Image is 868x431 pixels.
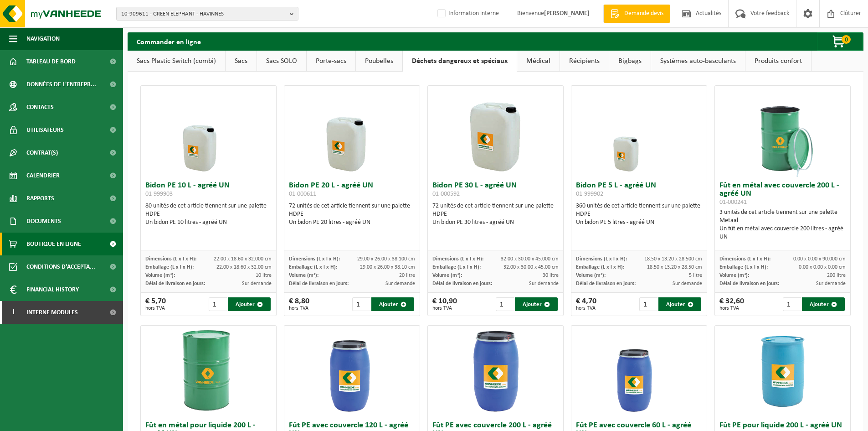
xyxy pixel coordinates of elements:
[145,265,194,270] span: Emballage (L x l x H):
[529,281,559,286] span: Sur demande
[289,297,309,311] div: € 8,80
[651,51,745,72] a: Systèmes auto-basculants
[576,297,596,311] div: € 4,70
[121,7,286,21] span: 10-909611 - GREEN ELEPHANT - HAVINNES
[145,210,272,218] div: HDPE
[26,73,96,96] span: Données de l'entrepr...
[432,297,457,311] div: € 10,90
[719,199,747,206] span: 01-000241
[576,265,624,270] span: Emballage (L x l x H):
[145,202,272,227] div: 80 unités de cet article tiennent sur une palette
[639,297,658,311] input: 1
[145,306,166,311] span: hors TVA
[737,326,828,417] img: 01-000249
[226,51,257,72] a: Sacs
[26,210,61,233] span: Documents
[816,281,846,286] span: Sur demande
[26,50,76,73] span: Tableau de bord
[644,256,702,262] span: 18.50 x 13.20 x 28.500 cm
[543,273,559,278] span: 30 litre
[501,256,559,262] span: 32.00 x 30.00 x 45.000 cm
[793,256,846,262] span: 0.00 x 0.00 x 90.000 cm
[450,326,541,417] img: 01-000250
[128,51,225,72] a: Sacs Plastic Switch (combi)
[737,86,828,177] img: 01-000241
[145,297,166,311] div: € 5,70
[432,306,457,311] span: hors TVA
[399,273,415,278] span: 20 litre
[515,297,558,311] button: Ajouter
[783,297,801,311] input: 1
[145,281,205,286] span: Délai de livraison en jours:
[289,210,415,218] div: HDPE
[827,273,846,278] span: 200 litre
[603,5,670,23] a: Demande devis
[609,51,651,72] a: Bigbags
[26,187,54,210] span: Rapports
[403,51,517,72] a: Déchets dangereux et spéciaux
[26,164,60,187] span: Calendrier
[26,27,60,50] span: Navigation
[145,256,196,262] span: Dimensions (L x l x H):
[128,32,210,50] h2: Commander en ligne
[719,265,768,270] span: Emballage (L x l x H):
[432,265,481,270] span: Emballage (L x l x H):
[289,218,415,227] div: Un bidon PE 20 litres - agréé UN
[163,86,254,177] img: 01-999903
[432,182,559,200] h3: Bidon PE 30 L - agréé UN
[26,141,58,164] span: Contrat(s)
[26,255,95,278] span: Conditions d'accepta...
[432,202,559,227] div: 72 unités de cet article tiennent sur une palette
[432,191,460,197] span: 01-000592
[576,306,596,311] span: hors TVA
[745,51,811,72] a: Produits confort
[719,217,846,225] div: Metaal
[517,51,560,72] a: Médical
[116,7,298,21] button: 10-909611 - GREEN ELEPHANT - HAVINNES
[289,306,309,311] span: hors TVA
[214,256,272,262] span: 22.00 x 18.60 x 32.000 cm
[289,265,337,270] span: Emballage (L x l x H):
[257,51,306,72] a: Sacs SOLO
[450,86,541,177] img: 01-000592
[256,273,272,278] span: 10 litre
[594,326,685,417] img: 01-000245
[658,297,701,311] button: Ajouter
[352,297,371,311] input: 1
[576,202,702,227] div: 360 unités de cet article tiennent sur une palette
[289,256,340,262] span: Dimensions (L x l x H):
[719,297,744,311] div: € 32,60
[357,256,415,262] span: 29.00 x 26.00 x 38.100 cm
[432,281,492,286] span: Délai de livraison en jours:
[307,51,355,72] a: Porte-sacs
[145,191,173,197] span: 01-999903
[689,273,702,278] span: 5 litre
[289,273,318,278] span: Volume (m³):
[576,210,702,218] div: HDPE
[719,306,744,311] span: hors TVA
[594,86,685,177] img: 01-999902
[26,96,54,119] span: Contacts
[842,35,851,44] span: 0
[817,32,863,51] button: 0
[432,210,559,218] div: HDPE
[356,51,402,72] a: Poubelles
[163,326,254,417] img: 01-000240
[719,182,846,206] h3: Fût en métal avec couvercle 200 L - agréé UN
[26,278,79,301] span: Financial History
[289,191,316,197] span: 01-000611
[145,218,272,227] div: Un bidon PE 10 litres - agréé UN
[673,281,702,286] span: Sur demande
[576,218,702,227] div: Un bidon PE 5 litres - agréé UN
[307,86,398,177] img: 01-000611
[307,326,398,417] img: 01-000247
[719,208,846,241] div: 3 unités de cet article tiennent sur une palette
[719,273,749,278] span: Volume (m³):
[289,202,415,227] div: 72 unités de cet article tiennent sur une palette
[432,273,462,278] span: Volume (m³):
[496,297,514,311] input: 1
[242,281,272,286] span: Sur demande
[360,265,415,270] span: 29.00 x 26.00 x 38.10 cm
[576,281,636,286] span: Délai de livraison en jours:
[289,182,415,200] h3: Bidon PE 20 L - agréé UN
